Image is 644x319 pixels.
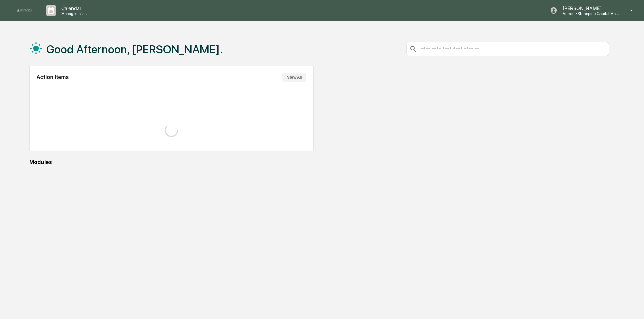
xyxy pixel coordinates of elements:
[29,159,609,165] div: Modules
[557,5,620,11] p: [PERSON_NAME]
[16,9,32,12] img: logo
[557,11,620,16] p: Admin • Stonepine Capital Management
[282,73,306,82] button: View All
[36,74,69,80] h2: Action Items
[56,5,90,11] p: Calendar
[46,43,223,56] h1: Good Afternoon, [PERSON_NAME].
[56,11,90,16] p: Manage Tasks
